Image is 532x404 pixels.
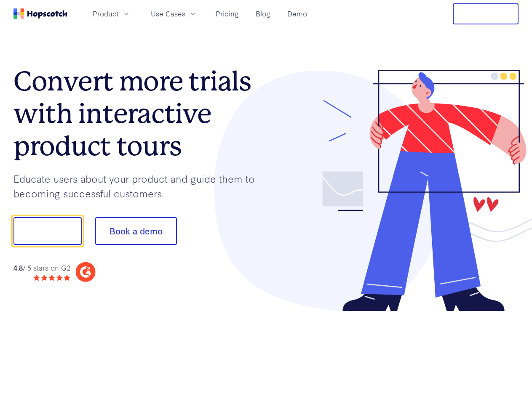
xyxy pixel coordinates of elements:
p: Educate users about your product and guide them to becoming successful customers. [13,171,266,200]
button: Product [88,7,136,21]
button: Free Trial [453,3,519,24]
h1: Convert more trials with interactive product tours [13,65,266,162]
button: Use Cases [146,7,202,21]
span: Use Cases [151,8,185,19]
a: Blog [252,7,274,21]
a: Demo [284,7,310,21]
a: Pricing [212,7,242,21]
button: Book a demo [95,217,177,245]
button: Show me! [13,217,82,245]
a: Home [13,8,67,19]
strong: 4.8 [13,263,23,272]
span: Product [93,8,119,19]
div: / 5 stars on G2 [13,263,70,273]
